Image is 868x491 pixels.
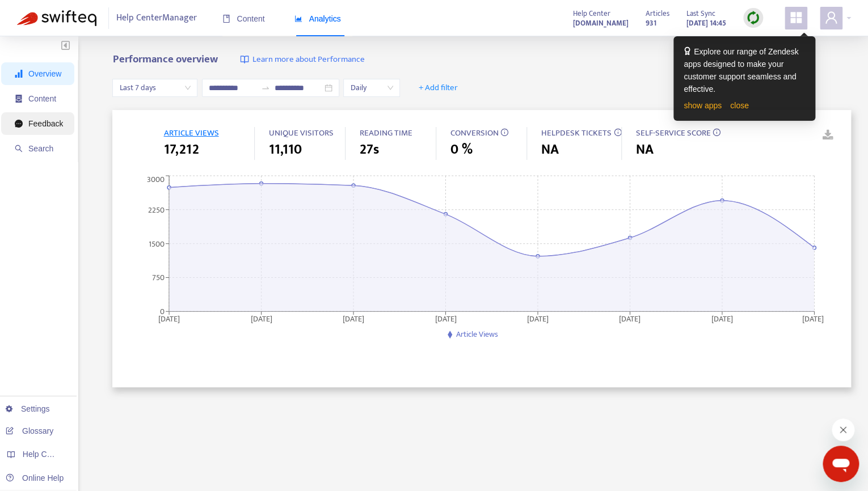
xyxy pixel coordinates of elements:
[15,120,23,128] span: message
[222,14,265,23] span: Content
[6,404,50,413] a: Settings
[240,53,364,66] a: Learn more about Performance
[222,15,230,23] span: book
[28,119,63,128] span: Feedback
[450,126,498,140] span: CONVERSION
[573,7,610,20] span: Help Center
[158,312,180,325] tspan: [DATE]
[684,45,805,95] div: Explore our range of Zendesk apps designed to make your customer support seamless and effective.
[147,172,165,185] tspan: 3000
[359,139,378,160] span: 27s
[261,83,270,92] span: swap-right
[6,473,64,482] a: Online Help
[152,271,165,284] tspan: 750
[294,15,302,23] span: area-chart
[294,14,341,23] span: Analytics
[456,328,498,341] span: Article Views
[573,16,629,29] a: [DOMAIN_NAME]
[112,50,217,68] b: Performance overview
[573,17,629,29] strong: [DOMAIN_NAME]
[646,7,669,20] span: Articles
[823,446,859,482] iframe: Button to launch messaging window
[261,83,270,92] span: to
[350,79,393,96] span: Daily
[28,144,53,153] span: Search
[15,95,23,103] span: container
[6,426,53,435] a: Glossary
[410,79,466,97] button: + Add filter
[686,17,726,29] strong: [DATE] 14:45
[802,312,824,325] tspan: [DATE]
[28,94,56,103] span: Content
[163,126,218,140] span: ARTICLE VIEWS
[746,11,760,25] img: sync.dc5367851b00ba804db3.png
[419,81,458,95] span: + Add filter
[684,101,722,110] a: show apps
[116,7,197,29] span: Help Center Manager
[635,126,710,140] span: SELF-SERVICE SCORE
[160,304,165,318] tspan: 0
[268,126,333,140] span: UNIQUE VISITORS
[149,237,165,250] tspan: 1500
[435,312,457,325] tspan: [DATE]
[832,418,854,441] iframe: Close message
[730,101,749,110] a: close
[23,450,69,459] span: Help Centers
[268,139,301,160] span: 11,110
[635,139,653,160] span: NA
[527,312,549,325] tspan: [DATE]
[148,203,165,216] tspan: 2250
[686,7,715,20] span: Last Sync
[251,312,272,325] tspan: [DATE]
[620,312,641,325] tspan: [DATE]
[824,11,838,24] span: user
[646,17,656,29] strong: 931
[789,11,803,24] span: appstore
[541,126,611,140] span: HELPDESK TICKETS
[15,70,23,78] span: signal
[359,126,412,140] span: READING TIME
[711,312,733,325] tspan: [DATE]
[15,145,23,153] span: search
[541,139,558,160] span: NA
[450,139,472,160] span: 0 %
[252,53,364,66] span: Learn more about Performance
[119,79,191,96] span: Last 7 days
[163,139,199,160] span: 17,212
[240,55,249,64] img: image-link
[17,10,96,26] img: Swifteq
[343,312,364,325] tspan: [DATE]
[28,69,61,78] span: Overview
